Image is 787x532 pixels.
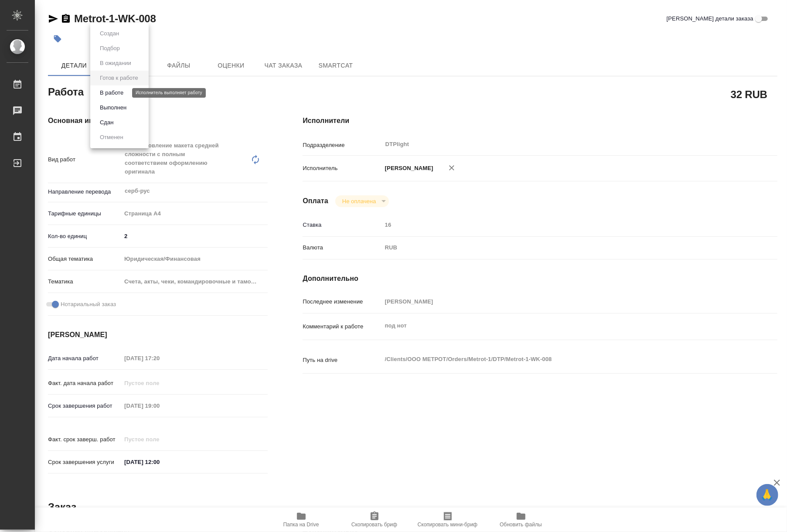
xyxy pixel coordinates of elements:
[97,29,122,38] button: Создан
[97,44,123,53] button: Подбор
[97,73,141,83] button: Готов к работе
[97,103,129,113] button: Выполнен
[97,133,126,142] button: Отменен
[97,118,116,127] button: Сдан
[97,88,126,98] button: В работе
[97,58,134,68] button: В ожидании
